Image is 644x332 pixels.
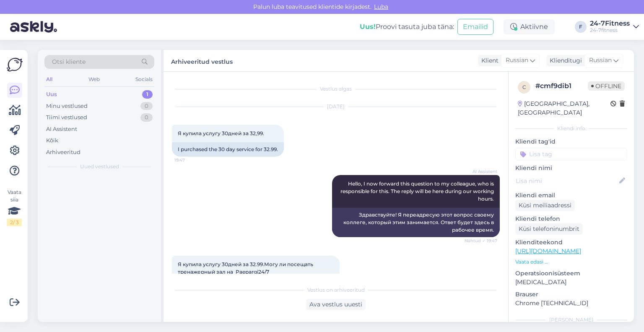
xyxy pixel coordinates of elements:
[371,3,391,10] span: Luba
[575,21,587,33] div: F
[46,90,57,99] div: Uus
[515,258,627,266] p: Vaata edasi ...
[178,130,264,136] span: Я купила услугу 30дней за 32,99.
[46,136,58,145] div: Kõik
[52,58,86,66] span: Otsi kliente
[515,299,627,308] p: Chrome [TECHNICAL_ID]
[546,56,582,65] div: Klienditugi
[172,142,284,157] div: I purchased the 30 day service for 32.99.
[515,137,627,146] p: Kliendi tag'id
[590,20,630,27] div: 24-7Fitness
[515,214,627,223] p: Kliendi telefon
[515,238,627,247] p: Klienditeekond
[588,81,625,91] span: Offline
[360,23,376,31] b: Uus!
[504,19,555,34] div: Aktiivne
[178,261,314,275] span: Я купила услугу 30дней за 32.99.Могу ли посещать тренажерный зал на Paepargi24/7
[140,113,153,122] div: 0
[515,290,627,299] p: Brauser
[535,81,588,91] div: # cmf9dib1
[515,148,627,160] input: Lisa tag
[522,84,526,90] span: c
[332,208,500,237] div: Здравствуйте! Я переадресую этот вопрос своему коллеге, который этим занимается. Ответ будет здес...
[478,56,499,65] div: Klient
[46,113,87,122] div: Tiimi vestlused
[515,269,627,278] p: Operatsioonisüsteem
[360,22,454,32] div: Proovi tasuta juba täna:
[340,180,495,202] span: Hello, I now forward this question to my colleague, who is responsible for this. The reply will b...
[457,19,493,35] button: Emailid
[134,74,154,85] div: Socials
[515,164,627,173] p: Kliendi nimi
[589,56,612,65] span: Russian
[515,247,581,255] a: [URL][DOMAIN_NAME]
[515,316,627,324] div: [PERSON_NAME]
[7,188,22,226] div: Vaata siia
[306,299,366,310] div: Ava vestlus uuesti
[140,102,153,110] div: 0
[515,223,583,235] div: Küsi telefoninumbrit
[7,219,22,226] div: 2 / 3
[515,200,575,211] div: Küsi meiliaadressi
[171,55,233,66] label: Arhiveeritud vestlus
[518,99,610,117] div: [GEOGRAPHIC_DATA], [GEOGRAPHIC_DATA]
[7,57,23,73] img: Askly Logo
[515,125,627,132] div: Kliendi info
[307,286,365,294] span: Vestlus on arhiveeritud
[44,74,54,85] div: All
[142,90,153,99] div: 1
[466,168,497,175] span: AI Assistent
[46,148,80,157] div: Arhiveeritud
[172,103,500,110] div: [DATE]
[80,163,119,170] span: Uued vestlused
[172,85,500,93] div: Vestlus algas
[174,157,206,163] span: 19:47
[516,176,618,186] input: Lisa nimi
[515,191,627,200] p: Kliendi email
[590,20,639,34] a: 24-7Fitness24-7fitness
[465,238,497,244] span: Nähtud ✓ 19:47
[46,125,77,133] div: AI Assistent
[87,74,101,85] div: Web
[506,56,528,65] span: Russian
[46,102,88,110] div: Minu vestlused
[590,27,630,34] div: 24-7fitness
[515,278,627,287] p: [MEDICAL_DATA]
